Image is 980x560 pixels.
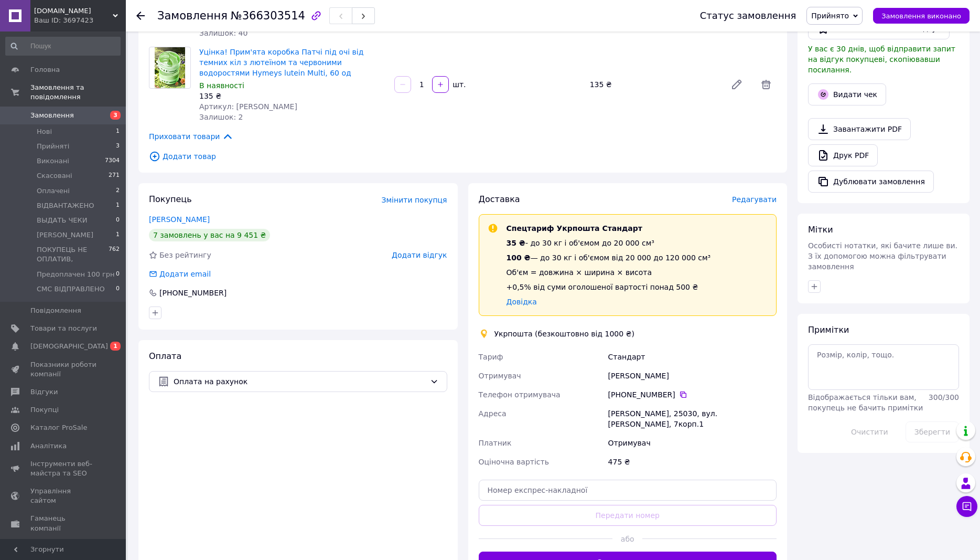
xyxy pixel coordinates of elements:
a: Уцінка! Прим'ята коробка Патчі під очі від темних кіл з лютеїном та червоними водоростями Hymeys ... [199,48,363,77]
div: Повернутися назад [136,10,145,21]
div: 135 ₴ [199,91,386,101]
a: Редагувати [726,74,747,95]
div: шт. [450,79,467,90]
span: Телефон отримувача [479,390,561,399]
div: 7 замовлень у вас на 9 451 ₴ [149,229,270,241]
span: Залишок: 40 [199,29,247,37]
div: 135 ₴ [586,77,722,92]
span: У вас є 30 днів, щоб відправити запит на відгук покупцеві, скопіювавши посилання. [808,45,955,74]
a: Завантажити PDF [808,118,911,140]
span: 1 [116,230,120,240]
img: Уцінка! Прим'ята коробка Патчі під очі від темних кіл з лютеїном та червоними водоростями Hymeys ... [155,47,185,88]
span: Видалити [756,74,777,95]
span: СМС ВІДПРАВЛЕНО [37,284,105,294]
span: Інструменти веб-майстра та SEO [30,459,97,478]
span: Аналітика [30,441,67,451]
div: Стандарт [606,347,779,366]
span: Прийняті [37,142,69,151]
input: Номер експрес-накладної [479,480,777,501]
span: ВІДВАНТАЖЕНО [37,201,94,210]
span: 7304 [105,156,120,166]
button: Чат з покупцем [956,496,977,517]
span: Змінити покупця [382,196,447,204]
span: Каталог ProSale [30,423,87,432]
span: Скасовані [37,171,72,181]
span: Замовлення та повідомлення [30,83,126,102]
span: ПОКУПЕЦЬ НЕ ОПЛАТИВ, [37,245,109,264]
span: Покупець [149,194,192,204]
div: - до 30 кг і об'ємом до 20 000 см³ [507,238,711,248]
span: Нові [37,127,52,136]
span: 3 [110,111,121,120]
span: Оплата [149,351,181,361]
span: Мітки [808,225,833,235]
span: 0 [116,284,120,294]
div: 475 ₴ [606,452,779,471]
span: 1 [110,342,121,351]
div: Статус замовлення [700,10,796,21]
span: 300 / 300 [929,393,959,401]
div: Додати email [148,269,212,279]
span: Оплата на рахунок [174,376,426,387]
button: Замовлення виконано [873,8,970,24]
span: 271 [109,171,120,181]
div: Ваш ID: 3697423 [34,16,126,25]
span: №366303514 [231,9,305,22]
span: Виконані [37,156,69,166]
span: 762 [109,245,120,264]
span: 2 [116,186,120,196]
span: Додати відгук [392,251,447,259]
span: Оплачені [37,186,70,196]
div: Укрпошта (безкоштовно від 1000 ₴) [492,329,637,339]
input: Пошук [5,37,121,56]
span: Адреса [479,409,507,418]
span: 1 [116,201,120,210]
span: Показники роботи компанії [30,360,97,379]
div: Додати email [158,269,212,279]
div: [PERSON_NAME] [606,366,779,385]
span: bioaqua.dp.ua [34,6,113,16]
a: [PERSON_NAME] [149,215,210,224]
div: Об'єм = довжина × ширина × висота [507,267,711,278]
div: [PERSON_NAME], 25030, вул. [PERSON_NAME], 7корп.1 [606,404,779,434]
button: Видати чек [808,83,886,105]
span: Без рейтингу [159,251,211,259]
a: Довідка [507,298,537,306]
span: Спецтариф Укрпошта Стандарт [507,224,642,233]
a: Друк PDF [808,144,878,166]
span: Оціночна вартість [479,458,549,466]
span: Примітки [808,325,849,335]
span: Покупці [30,405,59,415]
span: Доставка [479,194,520,204]
div: [PHONE_NUMBER] [158,288,228,298]
span: В наявності [199,81,244,90]
div: +0,5% від суми оголошеної вартості понад 500 ₴ [507,282,711,292]
span: 100 ₴ [507,253,531,262]
span: Додати товар [149,151,777,162]
span: 3 [116,142,120,151]
div: — до 30 кг і об'ємом від 20 000 до 120 000 см³ [507,252,711,263]
span: [DEMOGRAPHIC_DATA] [30,342,108,351]
span: Отримувач [479,372,521,380]
div: [PHONE_NUMBER] [608,389,777,400]
span: Повідомлення [30,306,81,315]
div: Отримувач [606,434,779,452]
span: [PERSON_NAME] [37,230,93,240]
span: 0 [116,216,120,225]
span: Артикул: [PERSON_NAME] [199,102,297,111]
span: ВЫДАТЬ ЧЕКИ [37,216,88,225]
span: Редагувати [732,195,777,204]
span: Замовлення виконано [881,12,961,20]
span: Прийнято [811,12,849,20]
span: Предоплачен 100 грн [37,270,115,279]
span: 0 [116,270,120,279]
span: Товари та послуги [30,324,97,333]
span: Платник [479,439,512,447]
span: Відгуки [30,387,58,397]
span: 1 [116,127,120,136]
span: Відображається тільки вам, покупець не бачить примітки [808,393,923,412]
span: Головна [30,65,60,75]
span: Тариф [479,353,503,361]
span: 35 ₴ [507,239,525,247]
span: Приховати товари [149,131,233,142]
